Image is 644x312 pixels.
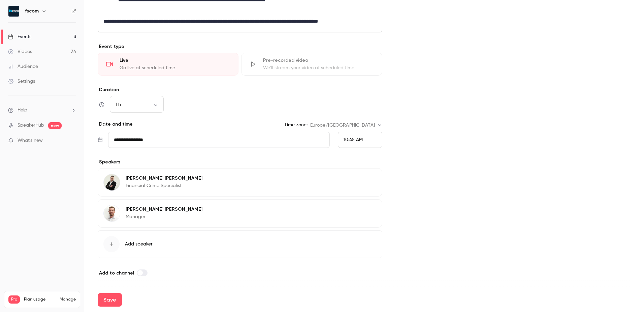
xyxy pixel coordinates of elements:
[126,175,202,182] p: [PERSON_NAME] [PERSON_NAME]
[60,297,76,302] a: Manage
[8,63,38,70] div: Audience
[98,43,382,50] p: Event type
[126,182,202,189] p: Financial Crime Specialist
[110,101,164,108] div: 1 h
[98,168,382,197] div: Evan McGookin[PERSON_NAME] [PERSON_NAME]Financial Crime Specialist
[126,206,202,213] p: [PERSON_NAME] [PERSON_NAME]
[8,6,19,17] img: fscom
[98,230,382,258] button: Add speaker
[120,64,230,71] div: Go live at scheduled time
[125,241,153,248] span: Add speaker
[8,107,76,114] li: help-dropdown-opener
[8,48,32,55] div: Videos
[98,293,122,307] button: Save
[98,86,382,93] label: Duration
[263,57,374,64] div: Pre-recorded video
[18,107,27,114] span: Help
[338,132,382,148] div: From
[99,270,134,276] span: Add to channel
[344,137,363,142] span: 10:45 AM
[8,33,31,40] div: Events
[98,159,382,165] p: Speakers
[263,64,374,71] div: We'll stream your video at scheduled time
[24,297,56,302] span: Plan usage
[18,137,43,144] span: What's new
[98,53,238,76] div: LiveGo live at scheduled time
[284,122,308,128] label: Time zone:
[98,199,382,228] div: Robbie Cullen[PERSON_NAME] [PERSON_NAME]Manager
[18,122,44,129] a: SpeakerHub
[126,213,202,220] p: Manager
[98,121,133,128] p: Date and time
[25,8,39,15] h6: fscom
[8,295,20,304] span: Pro
[48,122,62,129] span: new
[8,78,35,85] div: Settings
[68,138,76,144] iframe: Noticeable Trigger
[310,122,382,129] div: Europe/[GEOGRAPHIC_DATA]
[241,53,382,76] div: Pre-recorded videoWe'll stream your video at scheduled time
[120,57,230,64] div: Live
[104,174,120,190] img: Evan McGookin
[104,205,120,222] img: Robbie Cullen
